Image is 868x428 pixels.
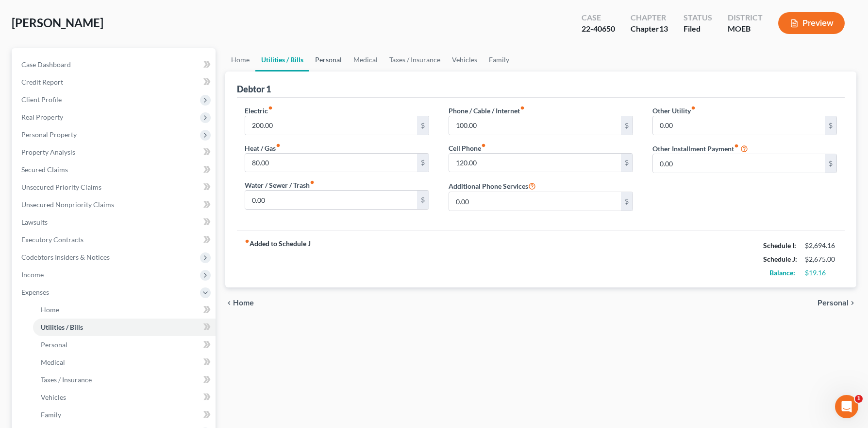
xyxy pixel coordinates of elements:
span: Codebtors Insiders & Notices [21,253,110,261]
label: Electric [245,106,273,116]
span: Expenses [21,288,49,296]
span: Family [41,410,61,419]
button: Personal chevron_right [818,299,856,307]
a: Family [33,406,216,424]
a: Home [33,301,216,319]
span: Vehicles [41,393,66,401]
div: $ [621,116,633,135]
label: Water / Sewer / Trash [245,180,315,190]
a: Unsecured Nonpriority Claims [14,196,216,214]
label: Cell Phone [449,143,486,153]
a: Home [225,48,255,71]
a: Medical [33,354,216,371]
i: fiber_manual_record [276,143,281,148]
span: Medical [41,358,65,366]
div: Chapter [631,12,668,23]
a: Personal [33,336,216,354]
strong: Schedule I: [763,241,796,250]
input: -- [449,192,621,211]
div: $ [825,116,836,135]
label: Other Utility [652,106,696,116]
i: fiber_manual_record [268,106,273,110]
div: $ [825,154,836,173]
a: Medical [348,48,384,71]
div: $2,675.00 [805,254,837,264]
input: -- [245,116,417,135]
span: Client Profile [21,95,62,104]
button: chevron_left Home [225,299,254,307]
a: Vehicles [446,48,483,71]
span: Unsecured Priority Claims [21,183,101,191]
input: -- [245,154,417,172]
span: 1 [855,395,863,403]
span: Property Analysis [21,148,75,156]
i: fiber_manual_record [481,143,486,148]
label: Other Installment Payment [652,143,739,154]
label: Phone / Cable / Internet [449,106,525,116]
a: Credit Report [14,73,216,91]
span: Income [21,270,44,279]
span: [PERSON_NAME] [12,16,103,30]
div: $19.16 [805,268,837,278]
div: Chapter [631,23,668,35]
a: Case Dashboard [14,56,216,73]
div: District [728,12,763,23]
span: Case Dashboard [21,60,71,69]
div: $ [417,154,429,172]
div: $2,694.16 [805,241,837,250]
span: Home [41,305,59,314]
span: Home [233,299,254,307]
a: Unsecured Priority Claims [14,178,216,196]
span: Executory Contracts [21,235,83,244]
span: Personal [41,340,67,349]
span: Lawsuits [21,218,48,226]
strong: Schedule J: [763,255,797,263]
label: Heat / Gas [245,143,281,153]
div: $ [417,116,429,135]
div: $ [621,154,633,172]
span: 13 [659,24,668,33]
input: -- [245,191,417,209]
a: Family [483,48,515,71]
i: fiber_manual_record [310,180,315,185]
span: Credit Report [21,78,63,86]
i: fiber_manual_record [245,239,250,244]
i: fiber_manual_record [691,106,696,110]
div: $ [621,192,633,211]
span: Unsecured Nonpriority Claims [21,200,114,209]
iframe: Intercom live chat [835,395,858,418]
i: fiber_manual_record [520,106,525,110]
span: Real Property [21,113,63,121]
a: Utilities / Bills [33,319,216,336]
i: chevron_left [225,299,233,307]
a: Personal [309,48,348,71]
span: Personal Property [21,130,77,139]
span: Secured Claims [21,165,68,174]
label: Additional Phone Services [449,180,536,192]
input: -- [653,116,825,135]
div: Filed [684,23,712,35]
a: Property Analysis [14,143,216,161]
a: Lawsuits [14,214,216,231]
strong: Added to Schedule J [245,239,311,280]
strong: Balance: [769,268,795,277]
div: MOEB [728,23,763,35]
div: Case [582,12,615,23]
div: $ [417,191,429,209]
span: Personal [818,299,849,307]
span: Utilities / Bills [41,323,83,331]
button: Preview [778,12,845,34]
input: -- [449,116,621,135]
span: Taxes / Insurance [41,375,92,384]
i: chevron_right [849,299,856,307]
div: 22-40650 [582,23,615,35]
div: Status [684,12,712,23]
a: Vehicles [33,389,216,406]
a: Executory Contracts [14,231,216,249]
input: -- [449,154,621,172]
input: -- [653,154,825,173]
a: Taxes / Insurance [33,371,216,389]
a: Utilities / Bills [255,48,309,71]
a: Secured Claims [14,161,216,178]
div: Debtor 1 [237,83,271,95]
